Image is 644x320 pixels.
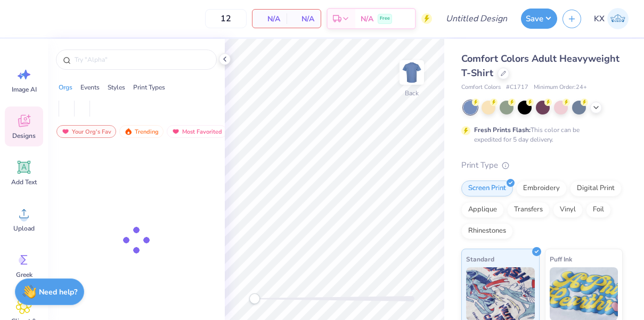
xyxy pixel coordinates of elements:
[80,83,100,92] div: Events
[167,125,227,138] div: Most Favorited
[59,83,72,92] div: Orgs
[466,253,494,265] span: Standard
[589,8,633,29] a: KX
[586,202,611,218] div: Foil
[405,88,419,98] div: Back
[74,54,210,65] input: Try "Alpha"
[550,253,572,265] span: Puff Ink
[516,180,567,196] div: Embroidery
[39,287,77,297] strong: Need help?
[12,132,36,140] span: Designs
[506,83,528,92] span: # C1717
[437,8,516,29] input: Untitled Design
[108,83,125,92] div: Styles
[56,125,116,138] div: Your Org's Fav
[607,8,629,29] img: Kathleen Xiao
[461,180,513,196] div: Screen Print
[61,128,70,135] img: most_fav.gif
[474,126,531,134] strong: Fresh Prints Flash:
[12,85,37,94] span: Image AI
[13,224,35,233] span: Upload
[380,15,390,22] span: Free
[249,293,260,304] div: Accessibility label
[461,159,623,171] div: Print Type
[474,125,605,144] div: This color can be expedited for 5 day delivery.
[11,178,37,186] span: Add Text
[205,9,247,28] input: – –
[594,13,605,25] span: KX
[461,83,501,92] span: Comfort Colors
[401,62,422,83] img: Back
[259,13,280,24] span: N/A
[461,52,619,79] span: Comfort Colors Adult Heavyweight T-Shirt
[461,202,504,218] div: Applique
[507,202,550,218] div: Transfers
[119,125,164,138] div: Trending
[553,202,583,218] div: Vinyl
[534,83,587,92] span: Minimum Order: 24 +
[172,128,180,135] img: most_fav.gif
[293,13,314,24] span: N/A
[361,13,373,24] span: N/A
[570,180,622,196] div: Digital Print
[461,223,513,239] div: Rhinestones
[521,9,557,29] button: Save
[133,83,165,92] div: Print Types
[16,270,32,279] span: Greek
[124,128,133,135] img: trending.gif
